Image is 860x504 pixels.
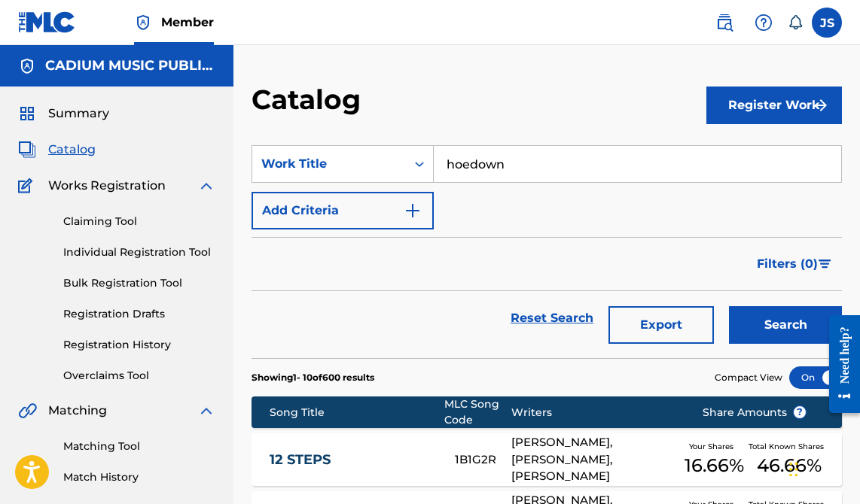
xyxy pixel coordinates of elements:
img: expand [197,402,215,420]
button: Register Work [706,87,842,124]
button: Export [608,306,714,344]
a: Overclaims Tool [63,368,215,384]
img: search [715,14,733,32]
span: Compact View [715,371,782,384]
img: Matching [18,402,37,420]
a: Registration History [63,337,215,353]
button: Add Criteria [252,192,434,229]
span: Total Known Shares [749,441,830,452]
img: Catalog [18,141,36,159]
div: User Menu [812,8,842,38]
iframe: Resource Center [818,300,860,429]
span: Member [161,14,214,31]
h5: CADIUM MUSIC PUBLISHING [45,57,215,74]
a: SummarySummary [18,105,109,123]
button: Search [729,306,842,344]
a: Match History [63,469,215,485]
span: Share Amounts [703,405,807,421]
span: Works Registration [48,177,166,195]
img: Works Registration [18,177,38,195]
a: Claiming Tool [63,214,215,229]
img: Top Rightsholder [134,14,152,32]
a: Public Search [709,8,740,38]
a: CatalogCatalog [18,141,96,159]
a: Matching Tool [63,439,215,454]
img: 9d2ae6d4665cec9f34b9.svg [404,202,422,220]
a: Bulk Registration Tool [63,275,215,291]
span: ? [794,406,806,418]
img: Summary [18,105,36,123]
a: Reset Search [503,302,601,335]
p: Showing 1 - 10 of 600 results [252,371,374,384]
h2: Catalog [252,83,368,117]
img: f7272a7cc735f4ea7f67.svg [812,96,830,114]
a: 12 STEPS [270,451,435,469]
span: Summary [48,105,109,123]
div: Work Title [261,155,397,173]
img: filter [819,260,831,269]
div: Writers [511,405,679,421]
span: 16.66 % [685,452,744,479]
iframe: Chat Widget [785,432,860,504]
img: MLC Logo [18,11,76,33]
div: Drag [789,447,798,492]
div: Notifications [788,15,803,30]
a: Individual Registration Tool [63,244,215,260]
a: Registration Drafts [63,306,215,322]
div: MLC Song Code [444,396,511,428]
span: Matching [48,402,107,420]
img: help [755,14,773,32]
img: Accounts [18,57,36,75]
div: [PERSON_NAME], [PERSON_NAME], [PERSON_NAME] [511,434,679,485]
span: Catalog [48,141,96,159]
span: Filters ( 0 ) [757,255,818,273]
form: Search Form [252,145,842,358]
span: Your Shares [689,441,740,452]
img: expand [197,177,215,195]
button: Filters (0) [748,245,842,283]
div: Song Title [270,405,444,421]
div: 1B1G2R [455,451,511,469]
span: 46.66 % [757,452,822,479]
div: Help [749,8,779,38]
